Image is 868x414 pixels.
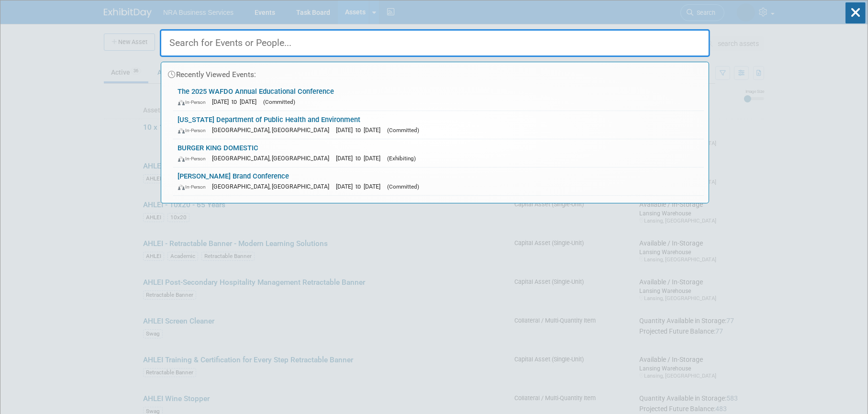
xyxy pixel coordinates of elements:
[388,183,420,190] span: (Committed)
[173,168,704,195] a: [PERSON_NAME] Brand Conference In-Person [GEOGRAPHIC_DATA], [GEOGRAPHIC_DATA] [DATE] to [DATE] (C...
[388,155,416,162] span: (Exhibiting)
[178,156,211,162] span: In-Person
[336,126,386,134] span: [DATE] to [DATE]
[173,111,704,139] a: [US_STATE] Department of Public Health and Environment In-Person [GEOGRAPHIC_DATA], [GEOGRAPHIC_D...
[212,183,334,190] span: [GEOGRAPHIC_DATA], [GEOGRAPHIC_DATA]
[212,98,262,105] span: [DATE] to [DATE]
[264,99,296,105] span: (Committed)
[336,183,386,190] span: [DATE] to [DATE]
[388,127,420,134] span: (Committed)
[178,99,211,105] span: In-Person
[173,139,704,167] a: BURGER KING DOMESTIC In-Person [GEOGRAPHIC_DATA], [GEOGRAPHIC_DATA] [DATE] to [DATE] (Exhibiting)
[212,126,334,134] span: [GEOGRAPHIC_DATA], [GEOGRAPHIC_DATA]
[178,127,211,134] span: In-Person
[166,62,704,83] div: Recently Viewed Events:
[212,155,334,162] span: [GEOGRAPHIC_DATA], [GEOGRAPHIC_DATA]
[336,155,386,162] span: [DATE] to [DATE]
[178,184,211,190] span: In-Person
[173,83,704,111] a: The 2025 WAFDO Annual Educational Conference In-Person [DATE] to [DATE] (Committed)
[160,29,710,57] input: Search for Events or People...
